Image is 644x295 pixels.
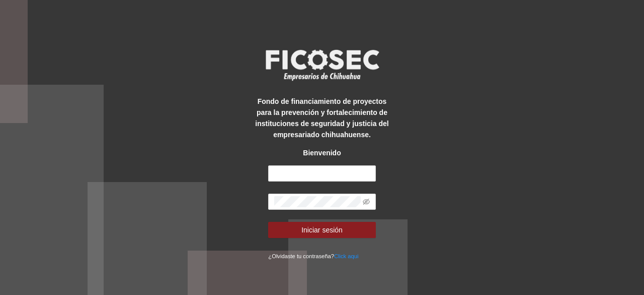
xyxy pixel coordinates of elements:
span: Iniciar sesión [301,224,343,235]
img: logo [259,46,385,84]
span: eye-invisible [363,198,370,205]
small: ¿Olvidaste tu contraseña? [268,253,358,259]
strong: Fondo de financiamiento de proyectos para la prevención y fortalecimiento de instituciones de seg... [255,97,388,139]
button: Iniciar sesión [268,222,375,238]
a: Click aqui [334,253,359,259]
strong: Bienvenido [303,149,341,157]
